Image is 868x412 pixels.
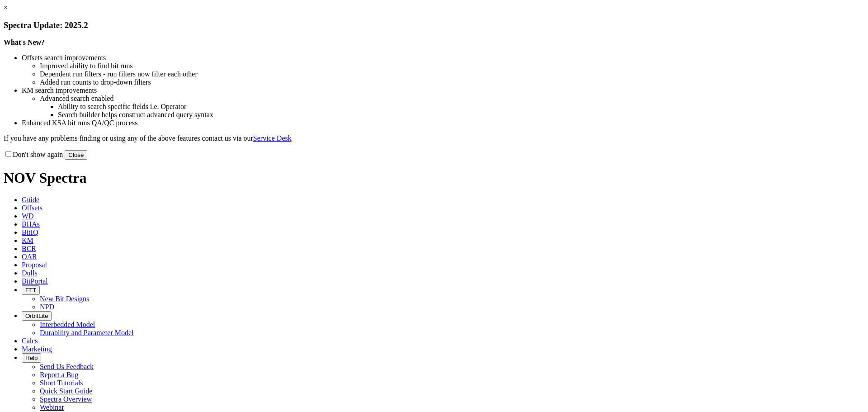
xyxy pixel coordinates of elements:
[22,228,38,236] span: BitIQ
[40,70,864,78] li: Dependent run filters - run filters now filter each other
[22,277,48,285] span: BitPortal
[22,220,40,228] span: BHAs
[25,287,36,294] span: FTT
[40,78,864,86] li: Added run counts to drop-down filters
[22,204,42,212] span: Offsets
[5,151,11,157] input: Don't show again
[40,395,92,403] a: Spectra Overview
[22,119,864,127] li: Enhanced KSA bit runs QA/QC process
[22,269,38,277] span: Dulls
[58,103,864,111] li: Ability to search specific fields i.e. Operator
[22,54,864,62] li: Offsets search improvements
[22,261,47,269] span: Proposal
[40,387,92,395] a: Quick Start Guide
[4,151,63,158] label: Don't show again
[25,313,48,319] span: OrbitLite
[40,403,64,411] a: Webinar
[40,329,134,336] a: Durability and Parameter Model
[40,95,864,103] li: Advanced search enabled
[4,4,8,11] a: ×
[40,379,83,387] a: Short Tutorials
[40,295,89,303] a: New Bit Designs
[40,371,78,379] a: Report a Bug
[40,303,54,311] a: NPD
[22,86,864,95] li: KM search improvements
[22,253,37,260] span: OAR
[4,20,864,30] h3: Spectra Update: 2025.2
[22,245,36,252] span: BCR
[4,134,864,142] p: If you have any problems finding or using any of the above features contact us via our
[25,355,38,361] span: Help
[22,212,34,220] span: WD
[40,62,864,70] li: Improved ability to find bit runs
[22,196,39,204] span: Guide
[4,170,864,186] h1: NOV Spectra
[253,134,292,142] a: Service Desk
[40,363,94,370] a: Send Us Feedback
[22,337,38,345] span: Calcs
[65,150,87,160] button: Close
[22,345,52,353] span: Marketing
[58,111,864,119] li: Search builder helps construct advanced query syntax
[22,237,33,244] span: KM
[4,38,45,46] strong: What's New?
[40,321,95,328] a: Interbedded Model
